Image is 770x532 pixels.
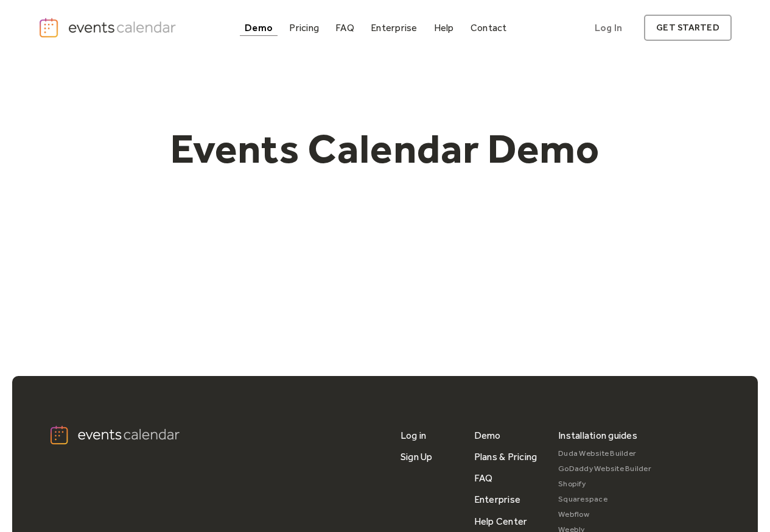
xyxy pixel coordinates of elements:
div: Help [434,24,454,31]
a: Enterprise [474,489,520,510]
a: Duda Website Builder [558,446,651,461]
a: home [38,17,179,39]
a: Log In [583,15,634,41]
a: Demo [474,425,501,446]
a: GoDaddy Website Builder [558,461,651,477]
a: Plans & Pricing [474,446,537,467]
div: Installation guides [558,425,637,446]
div: Enterprise [371,24,417,31]
a: Demo [240,20,278,36]
a: Enterprise [366,20,422,36]
div: Demo [245,24,273,31]
h1: Events Calendar Demo [152,124,619,174]
a: FAQ [331,20,359,36]
a: Sign Up [401,446,433,467]
a: Log in [401,425,426,446]
div: Pricing [289,24,319,31]
a: Contact [466,20,512,36]
a: Squarespace [558,492,651,507]
a: Webflow [558,507,651,522]
div: FAQ [335,24,354,31]
div: Contact [471,24,507,31]
a: FAQ [474,467,493,489]
a: get started [644,15,731,41]
a: Shopify [558,477,651,492]
a: Help Center [474,511,528,532]
a: Help [429,20,459,36]
a: Pricing [284,20,324,36]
